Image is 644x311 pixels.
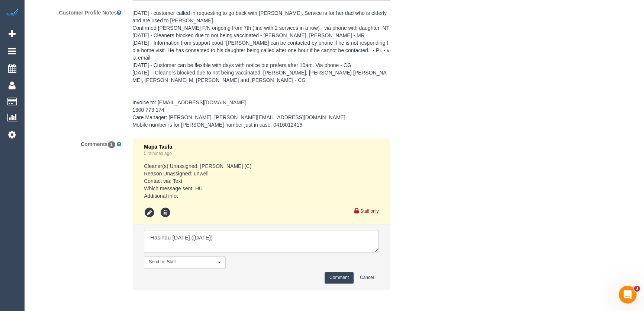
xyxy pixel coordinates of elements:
[325,272,354,283] button: Comment
[26,138,127,148] label: Comments
[634,286,640,292] span: 3
[355,272,379,283] button: Cancel
[619,286,637,304] iframe: Intercom live chat
[108,141,116,148] span: 1
[360,209,379,214] small: Staff only
[26,6,127,16] label: Customer Profile Notes
[144,162,379,200] pre: Cleaner(s) Unassigned: [PERSON_NAME] (C) Reason Unassigned: unwell Contact via: Text Which messag...
[149,259,216,265] span: Send to: Staff
[144,151,172,156] a: 5 minutes ago
[144,256,226,268] button: Send to: Staff
[4,7,19,18] img: Automaid Logo
[144,144,172,150] span: Mapa Taufa
[132,9,390,128] pre: [DATE] - customer called in requesting to go back with [PERSON_NAME]. Service is for her dad who ...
